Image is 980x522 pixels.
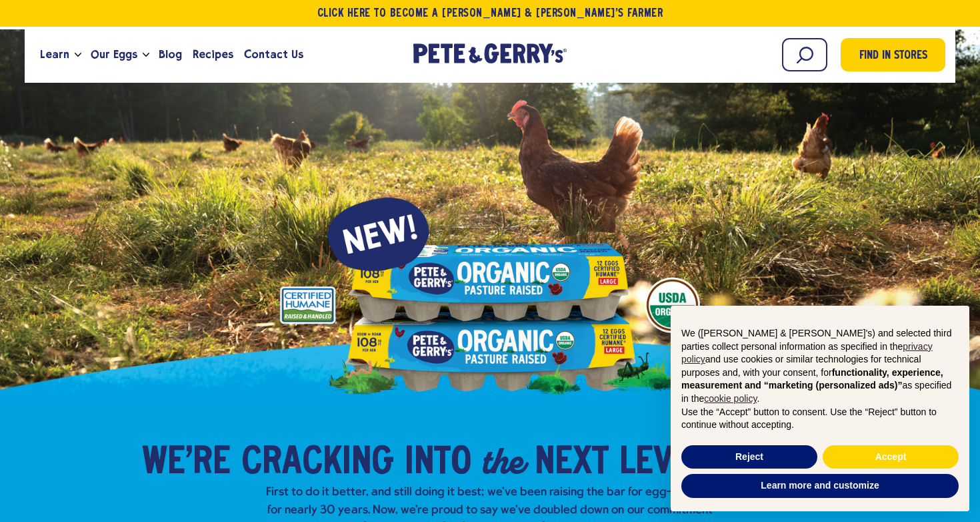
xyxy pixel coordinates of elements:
[535,443,609,483] span: Next
[482,437,524,485] em: the
[85,37,143,73] a: Our Eggs
[40,46,69,63] span: Learn
[244,46,303,63] span: Contact Us
[75,53,81,57] button: Open the dropdown menu for Learn
[681,406,959,432] p: Use the “Accept” button to consent. Use the “Reject” button to continue without accepting.
[241,443,394,483] span: Cracking
[841,38,945,71] a: Find in Stores
[681,327,959,406] p: We ([PERSON_NAME] & [PERSON_NAME]'s) and selected third parties collect personal information as s...
[35,37,75,73] a: Learn
[619,443,707,483] span: Level
[704,393,757,404] a: cookie policy
[681,445,817,469] button: Reject
[859,47,927,65] span: Find in Stores
[239,37,309,73] a: Contact Us
[681,474,959,498] button: Learn more and customize
[660,295,980,522] div: Notice
[91,46,137,63] span: Our Eggs
[142,443,231,483] span: We’re
[143,53,149,57] button: Open the dropdown menu for Our Eggs
[193,46,233,63] span: Recipes
[159,46,182,63] span: Blog
[782,38,827,71] input: Search
[153,37,187,73] a: Blog
[823,445,959,469] button: Accept
[405,443,471,483] span: into
[187,37,239,73] a: Recipes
